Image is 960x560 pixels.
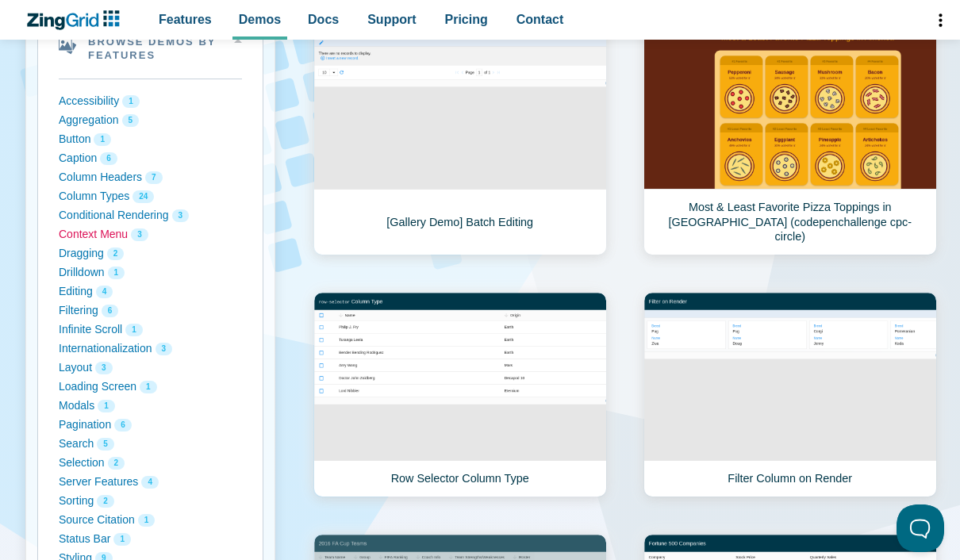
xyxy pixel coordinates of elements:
[59,244,242,263] button: Dragging 2
[239,9,281,30] span: Demos
[59,435,242,454] button: Search 5
[59,225,242,244] button: Context Menu 3
[59,206,242,225] button: Conditional Rendering 3
[59,301,242,320] button: Filtering 6
[59,416,242,435] button: Pagination 6
[313,292,607,497] a: Row Selector Column Type
[59,378,242,397] button: Loading Screen 1
[59,339,242,359] button: Internationalization 3
[897,504,944,552] iframe: Help Scout Beacon - Open
[59,187,242,206] button: Column Types 24
[59,530,242,549] button: Status Bar 1
[308,9,339,30] span: Docs
[445,9,488,30] span: Pricing
[59,263,242,282] button: Drilldown 1
[59,149,242,168] button: Caption 6
[59,492,242,511] button: Sorting 2
[59,511,242,530] button: Source Citation 1
[159,9,212,30] span: Features
[59,454,242,473] button: Selection 2
[643,21,937,255] a: Most & Least Favorite Pizza Toppings in [GEOGRAPHIC_DATA] (codepenchallenge cpc-circle)
[59,359,242,378] button: Layout 3
[59,168,242,187] button: Column Headers 7
[313,21,607,255] a: [Gallery Demo] Batch Editing
[59,282,242,301] button: Editing 4
[25,10,128,30] a: ZingChart Logo. Click to return to the homepage
[59,320,242,339] button: Infinite Scroll 1
[59,473,242,492] button: Server Features 4
[643,292,937,497] a: Filter Column on Render
[516,9,564,30] span: Contact
[367,9,416,30] span: Support
[59,111,242,130] button: Aggregation 5
[59,397,242,416] button: Modals 1
[38,15,263,79] summary: Browse Demos By Features
[59,92,242,111] button: Accessibility 1
[59,130,242,149] button: Button 1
